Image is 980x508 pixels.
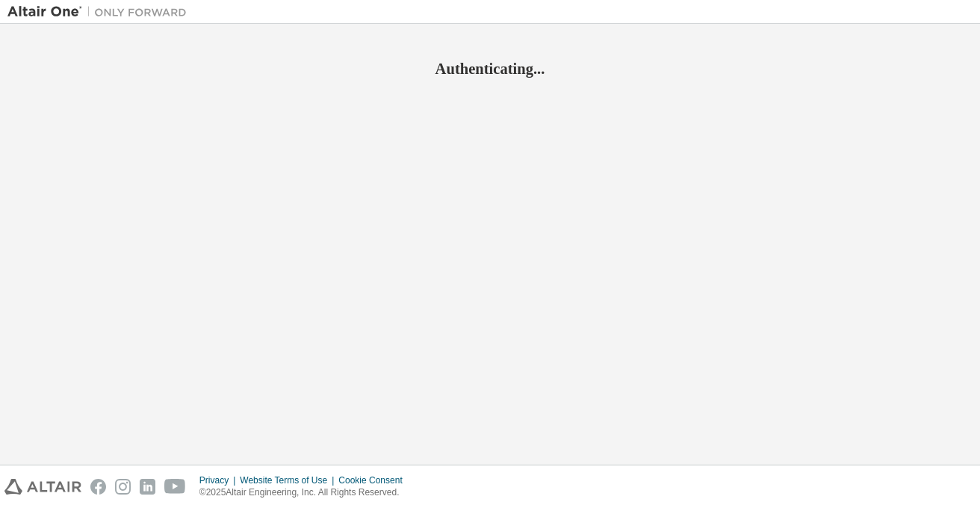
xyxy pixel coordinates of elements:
[240,474,338,486] div: Website Terms of Use
[115,479,131,495] img: instagram.svg
[7,4,194,19] img: Altair One
[140,479,155,495] img: linkedin.svg
[4,479,81,495] img: altair_logo.svg
[90,479,106,495] img: facebook.svg
[199,474,240,486] div: Privacy
[7,59,973,78] h2: Authenticating...
[164,479,186,495] img: youtube.svg
[199,486,412,499] p: © 2025 Altair Engineering, Inc. All Rights Reserved.
[338,474,411,486] div: Cookie Consent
